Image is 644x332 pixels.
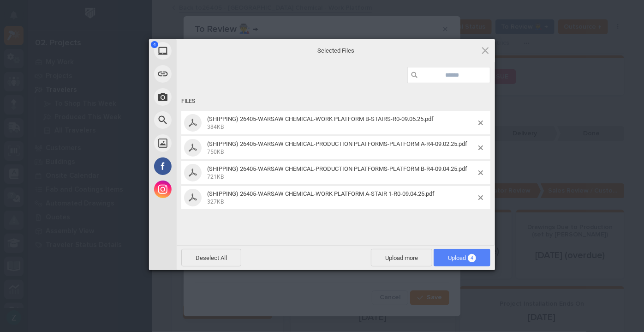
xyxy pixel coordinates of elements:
div: Files [181,93,490,110]
span: Deselect All [181,249,241,266]
div: Link (URL) [149,62,260,85]
span: 750KB [207,149,224,155]
div: Unsplash [149,132,260,155]
span: (SHIPPING) 26405-WARSAW CHEMICAL-WORK PLATFORM B-STAIRS-R0-09.05.25.pdf [207,115,434,122]
span: 4 [151,41,158,48]
span: (SHIPPING) 26405-WARSAW CHEMICAL-WORK PLATFORM B-STAIRS-R0-09.05.25.pdf [204,115,478,131]
span: (SHIPPING) 26405-WARSAW CHEMICAL-PRODUCTION PLATFORMS-PLATFORM B-R4-09.04.25.pdf [204,165,478,181]
span: 327KB [207,199,224,205]
div: Facebook [149,155,260,178]
div: Web Search [149,109,260,132]
span: (SHIPPING) 26405-WARSAW CHEMICAL-WORK PLATFORM A-STAIR 1-R0-09.04.25.pdf [207,190,435,197]
span: (SHIPPING) 26405-WARSAW CHEMICAL-PRODUCTION PLATFORMS-PLATFORM B-R4-09.04.25.pdf [207,165,467,172]
span: Selected Files [244,46,428,54]
span: Upload [434,249,490,266]
span: Click here or hit ESC to close picker [480,45,490,55]
span: Upload more [371,249,432,266]
span: (SHIPPING) 26405-WARSAW CHEMICAL-PRODUCTION PLATFORMS-PLATFORM A-R4-09.02.25.pdf [207,140,467,147]
div: Instagram [149,178,260,201]
span: 4 [468,254,476,262]
span: Upload [448,254,476,261]
span: 721KB [207,174,224,180]
div: Take Photo [149,85,260,109]
span: 384KB [207,124,224,130]
span: (SHIPPING) 26405-WARSAW CHEMICAL-PRODUCTION PLATFORMS-PLATFORM A-R4-09.02.25.pdf [204,140,478,156]
span: (SHIPPING) 26405-WARSAW CHEMICAL-WORK PLATFORM A-STAIR 1-R0-09.04.25.pdf [204,190,478,205]
div: My Device [149,39,260,62]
